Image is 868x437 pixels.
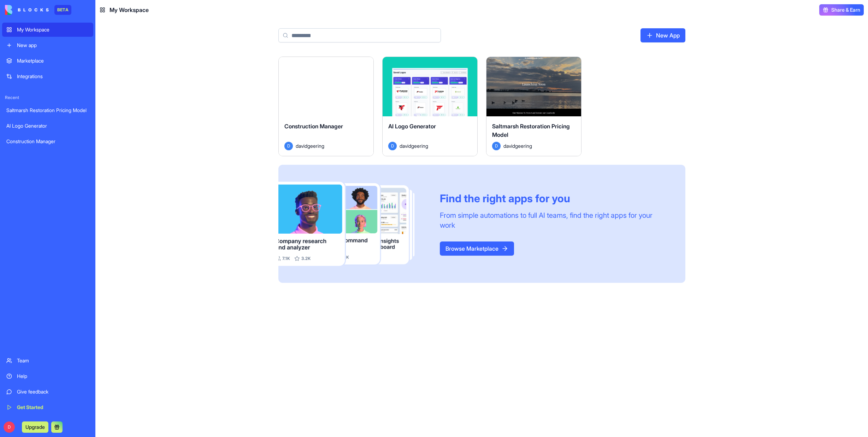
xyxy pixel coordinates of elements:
[22,421,48,433] button: Upgrade
[296,142,324,150] span: davidgeering
[2,69,93,83] a: Integrations
[17,26,89,33] div: My Workspace
[2,95,93,100] span: Recent
[2,119,93,133] a: AI Logo Generator
[2,354,93,368] a: Team
[17,388,89,395] div: Give feedback
[2,400,93,414] a: Get Started
[17,57,89,64] div: Marketplace
[440,241,514,256] a: Browse Marketplace
[831,6,860,13] span: Share & Earn
[4,421,15,433] span: D
[6,107,89,114] div: Saltmarsh Restoration Pricing Model
[5,5,71,15] a: BETA
[2,54,93,68] a: Marketplace
[440,210,668,230] div: From simple automations to full AI teams, find the right apps for your work
[503,142,532,150] span: davidgeering
[2,38,93,52] a: New app
[6,122,89,129] div: AI Logo Generator
[5,5,49,15] img: logo
[110,6,149,14] span: My Workspace
[2,134,93,148] a: Construction Manager
[2,385,93,399] a: Give feedback
[17,404,89,411] div: Get Started
[17,373,89,380] div: Help
[400,142,428,150] span: davidgeering
[17,73,89,80] div: Integrations
[278,182,429,266] img: Frame_181_egmpey.png
[54,5,71,15] div: BETA
[486,57,581,156] a: Saltmarsh Restoration Pricing ModelDdavidgeering
[6,138,89,145] div: Construction Manager
[22,423,48,430] a: Upgrade
[2,23,93,37] a: My Workspace
[440,192,668,205] div: Find the right apps for you
[382,57,478,156] a: AI Logo GeneratorDdavidgeering
[492,142,501,150] span: D
[284,123,343,130] span: Construction Manager
[819,4,864,16] button: Share & Earn
[640,28,685,42] a: New App
[388,123,436,130] span: AI Logo Generator
[17,357,89,364] div: Team
[388,142,397,150] span: D
[2,369,93,383] a: Help
[278,57,374,156] a: Construction ManagerDdavidgeering
[284,142,293,150] span: D
[2,103,93,117] a: Saltmarsh Restoration Pricing Model
[492,123,570,138] span: Saltmarsh Restoration Pricing Model
[17,42,89,49] div: New app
